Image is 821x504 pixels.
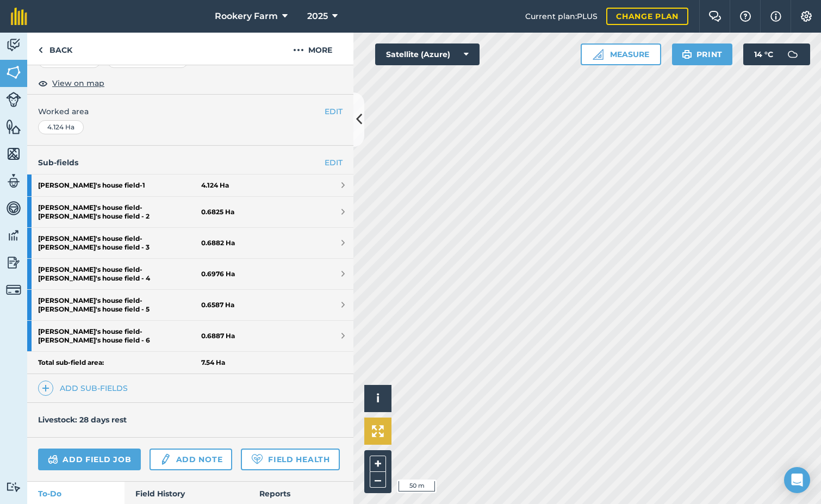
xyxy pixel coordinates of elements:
[38,259,201,289] strong: [PERSON_NAME]'s house field - [PERSON_NAME]'s house field - 4
[525,10,598,22] span: Current plan : PLUS
[201,301,234,309] strong: 0.6587 Ha
[52,77,104,89] span: View on map
[150,449,232,470] a: Add note
[593,49,604,60] img: Ruler icon
[38,290,201,320] strong: [PERSON_NAME]'s house field - [PERSON_NAME]'s house field - 5
[27,33,83,65] a: Back
[38,197,201,227] strong: [PERSON_NAME]'s house field - [PERSON_NAME]'s house field - 2
[27,228,353,258] a: [PERSON_NAME]'s house field-[PERSON_NAME]'s house field - 30.6882 Ha
[6,146,21,162] img: svg+xml;base64,PHN2ZyB4bWxucz0iaHR0cDovL3d3dy53My5vcmcvMjAwMC9zdmciIHdpZHRoPSI1NiIgaGVpZ2h0PSI2MC...
[38,77,48,90] img: svg+xml;base64,PHN2ZyB4bWxucz0iaHR0cDovL3d3dy53My5vcmcvMjAwMC9zdmciIHdpZHRoPSIxOCIgaGVpZ2h0PSIyNC...
[307,10,328,23] span: 2025
[38,105,343,117] span: Worked area
[38,175,201,196] strong: [PERSON_NAME]'s house field - 1
[6,482,21,492] img: svg+xml;base64,PD94bWwgdmVyc2lvbj0iMS4wIiBlbmNvZGluZz0idXRmLTgiPz4KPCEtLSBHZW5lcmF0b3I6IEFkb2JlIE...
[672,43,733,65] button: Print
[42,382,49,395] img: svg+xml;base64,PHN2ZyB4bWxucz0iaHR0cDovL3d3dy53My5vcmcvMjAwMC9zdmciIHdpZHRoPSIxNCIgaGVpZ2h0PSIyNC...
[38,449,141,470] a: Add field job
[201,332,235,340] strong: 0.6887 Ha
[364,385,391,412] button: i
[6,200,21,216] img: svg+xml;base64,PD94bWwgdmVyc2lvbj0iMS4wIiBlbmNvZGluZz0idXRmLTgiPz4KPCEtLSBHZW5lcmF0b3I6IEFkb2JlIE...
[38,381,132,396] a: Add sub-fields
[581,43,661,65] button: Measure
[6,254,21,271] img: svg+xml;base64,PD94bWwgdmVyc2lvbj0iMS4wIiBlbmNvZGluZz0idXRmLTgiPz4KPCEtLSBHZW5lcmF0b3I6IEFkb2JlIE...
[370,472,386,488] button: –
[293,43,304,57] img: svg+xml;base64,PHN2ZyB4bWxucz0iaHR0cDovL3d3dy53My5vcmcvMjAwMC9zdmciIHdpZHRoPSIyMCIgaGVpZ2h0PSIyNC...
[201,208,234,216] strong: 0.6825 Ha
[376,391,380,405] span: i
[38,358,201,367] strong: Total sub-field area:
[6,64,21,80] img: svg+xml;base64,PHN2ZyB4bWxucz0iaHR0cDovL3d3dy53My5vcmcvMjAwMC9zdmciIHdpZHRoPSI1NiIgaGVpZ2h0PSI2MC...
[241,449,339,470] a: Field Health
[739,11,752,22] img: A question mark icon
[201,181,229,190] strong: 4.124 Ha
[370,456,386,472] button: +
[372,425,384,437] img: Four arrows, one pointing top left, one top right, one bottom right and the last bottom left
[38,228,201,258] strong: [PERSON_NAME]'s house field - [PERSON_NAME]'s house field - 3
[6,92,21,107] img: svg+xml;base64,PD94bWwgdmVyc2lvbj0iMS4wIiBlbmNvZGluZz0idXRmLTgiPz4KPCEtLSBHZW5lcmF0b3I6IEFkb2JlIE...
[784,467,810,493] div: Open Intercom Messenger
[159,453,171,466] img: svg+xml;base64,PD94bWwgdmVyc2lvbj0iMS4wIiBlbmNvZGluZz0idXRmLTgiPz4KPCEtLSBHZW5lcmF0b3I6IEFkb2JlIE...
[325,157,343,169] a: EDIT
[11,8,27,25] img: fieldmargin Logo
[6,173,21,189] img: svg+xml;base64,PD94bWwgdmVyc2lvbj0iMS4wIiBlbmNvZGluZz0idXRmLTgiPz4KPCEtLSBHZW5lcmF0b3I6IEFkb2JlIE...
[782,43,804,65] img: svg+xml;base64,PD94bWwgdmVyc2lvbj0iMS4wIiBlbmNvZGluZz0idXRmLTgiPz4KPCEtLSBHZW5lcmF0b3I6IEFkb2JlIE...
[27,175,353,196] a: [PERSON_NAME]'s house field-14.124 Ha
[27,259,353,289] a: [PERSON_NAME]'s house field-[PERSON_NAME]'s house field - 40.6976 Ha
[708,11,722,22] img: Two speech bubbles overlapping with the left bubble in the forefront
[38,120,84,134] div: 4.124 Ha
[201,358,225,367] strong: 7.54 Ha
[27,157,353,169] h4: Sub-fields
[754,43,773,65] span: 14 ° C
[770,10,781,23] img: svg+xml;base64,PHN2ZyB4bWxucz0iaHR0cDovL3d3dy53My5vcmcvMjAwMC9zdmciIHdpZHRoPSIxNyIgaGVpZ2h0PSIxNy...
[800,11,813,22] img: A cog icon
[48,453,58,466] img: svg+xml;base64,PD94bWwgdmVyc2lvbj0iMS4wIiBlbmNvZGluZz0idXRmLTgiPz4KPCEtLSBHZW5lcmF0b3I6IEFkb2JlIE...
[375,43,480,65] button: Satellite (Azure)
[201,270,235,278] strong: 0.6976 Ha
[215,10,278,23] span: Rookery Farm
[325,105,343,117] button: EDIT
[38,77,104,90] button: View on map
[682,48,692,61] img: svg+xml;base64,PHN2ZyB4bWxucz0iaHR0cDovL3d3dy53My5vcmcvMjAwMC9zdmciIHdpZHRoPSIxOSIgaGVpZ2h0PSIyNC...
[606,8,688,25] a: Change plan
[743,43,810,65] button: 14 °C
[27,321,353,351] a: [PERSON_NAME]'s house field-[PERSON_NAME]'s house field - 60.6887 Ha
[201,239,235,247] strong: 0.6882 Ha
[38,321,201,351] strong: [PERSON_NAME]'s house field - [PERSON_NAME]'s house field - 6
[6,119,21,135] img: svg+xml;base64,PHN2ZyB4bWxucz0iaHR0cDovL3d3dy53My5vcmcvMjAwMC9zdmciIHdpZHRoPSI1NiIgaGVpZ2h0PSI2MC...
[27,197,353,227] a: [PERSON_NAME]'s house field-[PERSON_NAME]'s house field - 20.6825 Ha
[38,415,127,425] h4: Livestock: 28 days rest
[6,37,21,53] img: svg+xml;base64,PD94bWwgdmVyc2lvbj0iMS4wIiBlbmNvZGluZz0idXRmLTgiPz4KPCEtLSBHZW5lcmF0b3I6IEFkb2JlIE...
[6,227,21,244] img: svg+xml;base64,PD94bWwgdmVyc2lvbj0iMS4wIiBlbmNvZGluZz0idXRmLTgiPz4KPCEtLSBHZW5lcmF0b3I6IEFkb2JlIE...
[272,33,353,65] button: More
[27,290,353,320] a: [PERSON_NAME]'s house field-[PERSON_NAME]'s house field - 50.6587 Ha
[38,43,43,57] img: svg+xml;base64,PHN2ZyB4bWxucz0iaHR0cDovL3d3dy53My5vcmcvMjAwMC9zdmciIHdpZHRoPSI5IiBoZWlnaHQ9IjI0Ii...
[6,282,21,297] img: svg+xml;base64,PD94bWwgdmVyc2lvbj0iMS4wIiBlbmNvZGluZz0idXRmLTgiPz4KPCEtLSBHZW5lcmF0b3I6IEFkb2JlIE...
